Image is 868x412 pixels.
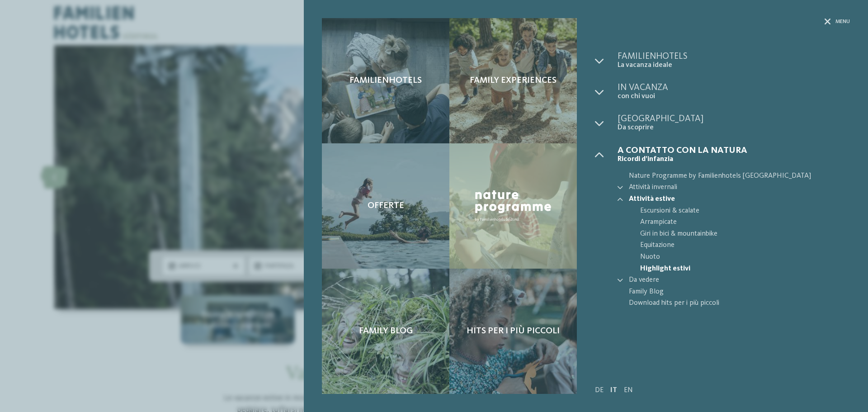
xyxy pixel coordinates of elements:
a: Giri in bici & mountainbike [640,228,850,240]
span: Da scoprire [618,123,850,132]
span: Download hits per i più piccoli [629,298,850,309]
span: Familienhotels [618,52,850,61]
a: Nature Programme by Familienhotels [GEOGRAPHIC_DATA] [618,170,850,182]
a: Family Blog [618,286,850,298]
span: Menu [835,18,850,26]
a: Arrampicate [640,217,850,228]
a: Attività invernali [629,182,850,194]
a: Da vedere [629,275,850,286]
span: Nature Programme by Familienhotels [GEOGRAPHIC_DATA] [629,170,850,182]
span: Offerte [368,200,404,211]
a: Vacanze estive in montagna Familienhotels [322,18,449,143]
span: La vacanza ideale [618,61,850,70]
a: In vacanza con chi vuoi [618,83,850,101]
a: Escursioni & scalate [640,205,850,217]
a: DE [595,387,604,394]
a: Vacanze estive in montagna Nature Programme [449,143,577,269]
a: Download hits per i più piccoli [618,298,850,309]
img: Nature Programme [472,187,554,224]
a: Familienhotels La vacanza ideale [618,52,850,70]
span: Familienhotels [349,75,422,86]
a: Vacanze estive in montagna Hits per i più piccoli [449,269,577,394]
a: Equitazione [640,240,850,251]
a: A contatto con la natura Ricordi d’infanzia [618,146,850,164]
span: con chi vuoi [618,92,850,101]
a: Nuoto [640,251,850,263]
a: Vacanze estive in montagna Offerte [322,143,449,269]
span: Ricordi d’infanzia [618,155,850,164]
span: In vacanza [618,83,850,92]
span: Family Blog [629,286,850,298]
a: [GEOGRAPHIC_DATA] Da scoprire [618,114,850,132]
a: Attività estive [629,194,850,205]
a: Vacanze estive in montagna Family experiences [449,18,577,143]
span: A contatto con la natura [618,146,850,155]
span: Hits per i più piccoli [467,326,560,336]
a: Vacanze estive in montagna Family Blog [322,269,449,394]
span: Family Blog [359,326,413,336]
a: Highlight estivi [640,263,850,275]
span: Family experiences [470,75,557,86]
a: EN [624,387,633,394]
span: [GEOGRAPHIC_DATA] [618,114,850,123]
a: IT [610,387,617,394]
